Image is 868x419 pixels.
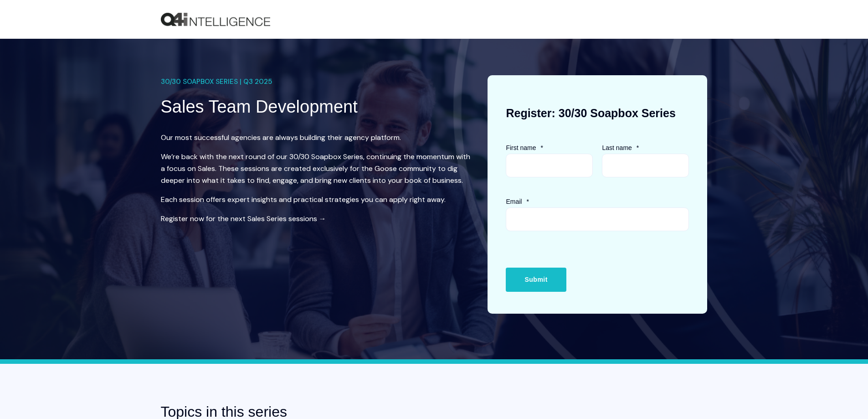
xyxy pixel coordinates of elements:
[161,13,270,26] img: Q4intelligence, LLC logo
[161,213,474,225] p: Register now for the next Sales Series sessions →
[506,198,522,205] span: Email
[161,194,474,206] p: Each session offers expert insights and practical strategies you can apply right away.
[506,268,566,291] input: Submit
[161,151,474,186] p: We’re back with the next round of our 30/30 Soapbox Series, continuing the momentum with a focus ...
[161,13,270,26] a: Back to Home
[161,95,466,118] h1: Sales Team Development
[602,144,632,151] span: Last name
[506,93,689,133] h3: Register: 30/30 Soapbox Series
[161,75,272,88] span: 30/30 SOAPBOX SERIES | Q3 2025
[506,144,536,151] span: First name
[161,132,474,144] p: Our most successful agencies are always building their agency platform.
